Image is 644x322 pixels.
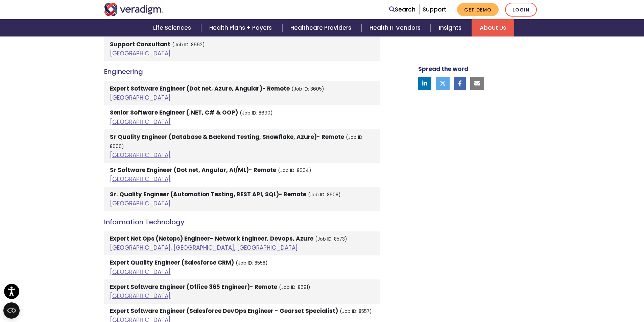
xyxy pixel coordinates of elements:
small: (Job ID: 8662) [172,42,205,48]
a: [GEOGRAPHIC_DATA] [110,268,171,276]
strong: Expert Software Engineer (Dot net, Azure, Angular)- Remote [110,84,290,93]
a: [GEOGRAPHIC_DATA] [110,94,171,102]
strong: Spread the word [418,65,468,73]
a: Get Demo [457,3,499,16]
small: (Job ID: 8573) [315,236,347,242]
a: [GEOGRAPHIC_DATA] [110,175,171,183]
a: Insights [431,19,472,36]
small: (Job ID: 8605) [291,86,324,92]
strong: Expert Software Engineer (Office 365 Engineer)- Remote [110,283,277,291]
a: Search [389,5,415,14]
a: [GEOGRAPHIC_DATA], [GEOGRAPHIC_DATA], [GEOGRAPHIC_DATA] [110,244,298,252]
a: [GEOGRAPHIC_DATA] [110,199,171,207]
small: (Job ID: 8604) [278,167,311,174]
strong: Senior Software Engineer (.NET, C# & OOP) [110,108,238,117]
a: [GEOGRAPHIC_DATA] [110,151,171,159]
small: (Job ID: 8606) [110,134,363,150]
a: Login [505,3,537,17]
small: (Job ID: 8608) [308,192,341,198]
a: Life Sciences [145,19,201,36]
small: (Job ID: 8690) [240,110,273,116]
a: [GEOGRAPHIC_DATA] [110,292,171,300]
strong: Sr Quality Engineer (Database & Backend Testing, Snowflake, Azure)- Remote [110,133,344,141]
button: Open CMP widget [3,302,20,319]
strong: Support Consultant [110,40,170,48]
small: (Job ID: 8691) [279,284,310,291]
h4: Information Technology [104,218,380,226]
a: Healthcare Providers [282,19,361,36]
small: (Job ID: 8558) [236,260,268,266]
strong: Expert Quality Engineer (Salesforce CRM) [110,258,234,267]
strong: Sr Software Engineer (Dot net, Angular, AI/ML)- Remote [110,166,276,174]
strong: Sr. Quality Engineer (Automation Testing, REST API, SQL)- Remote [110,190,306,198]
a: [GEOGRAPHIC_DATA] [110,49,171,57]
img: Veradigm logo [104,3,163,16]
a: [GEOGRAPHIC_DATA] [110,118,171,126]
a: About Us [472,19,514,36]
strong: Expert Software Engineer (Salesforce DevOps Engineer - Gearset Specialist) [110,307,338,315]
a: Health Plans + Payers [201,19,282,36]
small: (Job ID: 8557) [340,308,372,315]
a: Health IT Vendors [361,19,431,36]
a: Support [423,5,446,14]
h4: Engineering [104,68,380,76]
strong: Expert Net Ops (Netops) Engineer- Network Engineer, Devops, Azure [110,234,313,243]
